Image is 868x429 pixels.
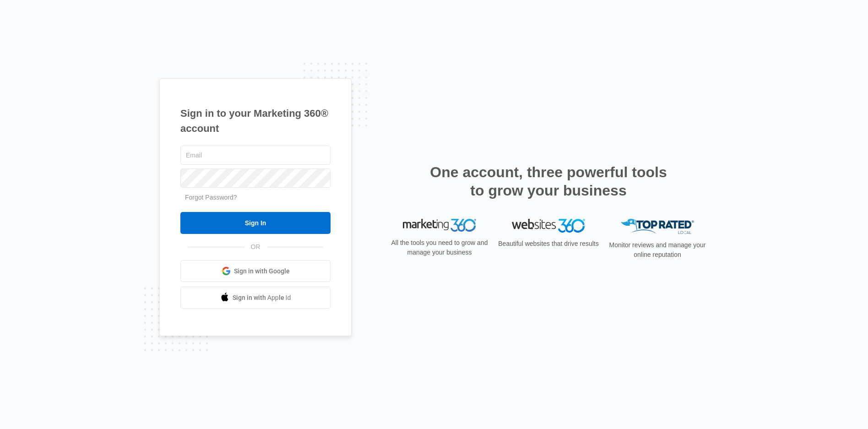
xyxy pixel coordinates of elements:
[180,260,331,282] a: Sign in with Google
[180,146,331,165] input: Email
[497,239,600,249] p: Beautiful websites that drive results
[388,238,491,257] p: All the tools you need to grow and manage your business
[244,242,267,252] span: OR
[180,287,331,309] a: Sign in with Apple Id
[234,266,290,276] span: Sign in with Google
[180,212,331,234] input: Sign In
[180,106,331,136] h1: Sign in to your Marketing 360® account
[233,293,291,303] span: Sign in with Apple Id
[512,219,585,232] img: Websites 360
[606,240,709,260] p: Monitor reviews and manage your online reputation
[427,163,670,200] h2: One account, three powerful tools to grow your business
[621,219,694,234] img: Top Rated Local
[403,219,476,232] img: Marketing 360
[185,194,237,201] a: Forgot Password?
